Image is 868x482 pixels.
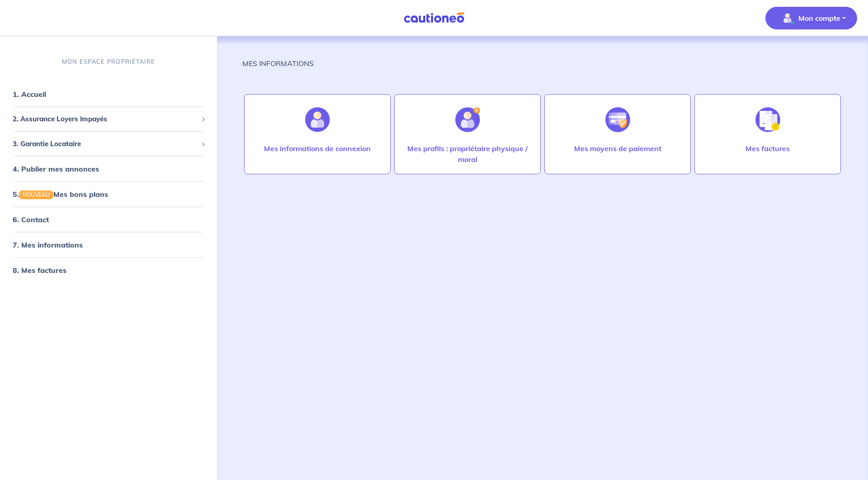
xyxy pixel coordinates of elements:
[4,160,213,178] div: 4. Publier mes annonces
[13,266,66,275] a: 8. Mes factures
[4,236,213,254] div: 7. Mes informations
[780,11,795,25] img: illu_account_valid_menu.svg
[242,58,314,69] p: MES INFORMATIONS
[62,57,155,66] p: MON ESPACE PROPRIÉTAIRE
[755,107,780,132] img: illu_invoice.svg
[13,240,83,249] a: 7. Mes informations
[13,164,99,173] a: 4. Publier mes annonces
[574,143,661,154] p: Mes moyens de paiement
[4,85,213,103] div: 1. Accueil
[4,110,213,128] div: 2. Assurance Loyers Impayés
[13,215,49,224] a: 6. Contact
[798,13,840,24] p: Mon compte
[13,190,108,199] a: 5.NOUVEAUMes bons plans
[13,90,46,99] a: 1. Accueil
[605,107,630,132] img: illu_credit_card_no_anim.svg
[4,185,213,203] div: 5.NOUVEAUMes bons plans
[4,261,213,279] div: 8. Mes factures
[765,7,857,29] button: illu_account_valid_menu.svgMon compte
[400,12,468,24] img: Cautioneo
[745,143,790,154] p: Mes factures
[305,107,330,132] img: illu_account.svg
[404,143,531,165] p: Mes profils : propriétaire physique / moral
[4,210,213,229] div: 6. Contact
[4,135,213,153] div: 3. Garantie Locataire
[455,107,480,132] img: illu_account_add.svg
[264,143,371,154] p: Mes informations de connexion
[13,138,198,149] span: 3. Garantie Locataire
[13,114,198,124] span: 2. Assurance Loyers Impayés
